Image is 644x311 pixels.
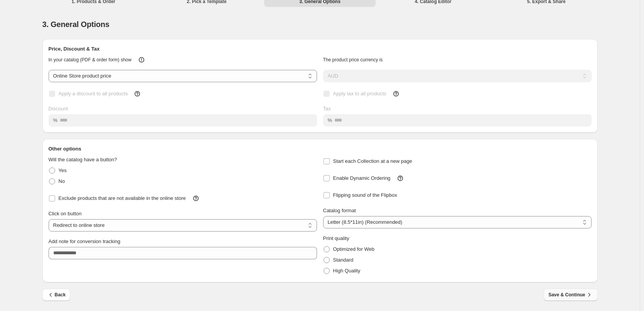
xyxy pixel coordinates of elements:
[59,167,67,173] span: Yes
[333,175,391,181] span: Enable Dynamic Ordering
[49,106,68,112] span: Discount
[548,291,593,299] span: Save & Continue
[328,117,332,123] span: %
[333,192,397,198] span: Flipping sound of the Flipbox
[59,195,186,201] span: Exclude products that are not available in the online store
[323,235,349,241] span: Print quality
[53,117,58,123] span: %
[47,291,66,299] span: Back
[323,57,383,63] span: The product price currency is
[49,145,592,153] h2: Other options
[323,208,356,213] span: Catalog format
[333,158,412,164] span: Start each Collection at a new page
[59,91,128,96] span: Apply a discount to all products
[59,178,65,184] span: No
[49,157,117,162] span: Will the catalog have a button?
[333,246,374,252] span: Optimized for Web
[544,289,597,301] button: Save & Continue
[323,106,331,112] span: Tax
[42,20,110,29] span: 3. General Options
[333,257,354,263] span: Standard
[49,45,592,53] h2: Price, Discount & Tax
[49,238,120,244] span: Add note for conversion tracking
[42,289,71,301] button: Back
[49,211,82,216] span: Click on button
[333,91,386,96] span: Apply tax to all products
[333,268,361,274] span: High Quality
[49,57,131,63] span: In your catalog (PDF & order form) show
